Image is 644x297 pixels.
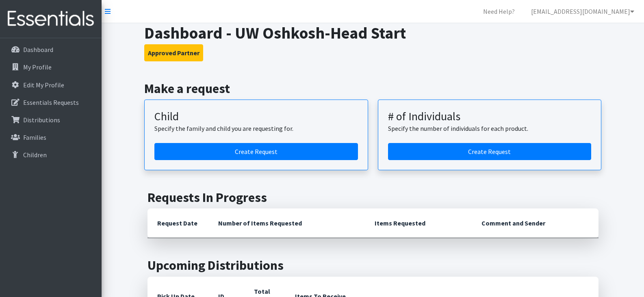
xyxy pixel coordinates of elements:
p: Children [23,151,47,159]
th: Request Date [147,208,208,238]
a: Families [3,129,98,145]
p: Essentials Requests [23,98,79,106]
h2: Requests In Progress [147,190,598,205]
a: Children [3,147,98,163]
button: Approved Partner [144,44,203,61]
a: Dashboard [3,41,98,58]
a: Distributions [3,112,98,128]
h2: Upcoming Distributions [147,258,598,273]
a: Need Help? [477,3,521,20]
p: Families [23,133,46,141]
h3: Child [154,110,358,124]
p: Edit My Profile [23,81,64,89]
h1: Dashboard - UW Oshkosh-Head Start [144,23,601,43]
a: Edit My Profile [3,77,98,93]
img: HumanEssentials [3,5,98,33]
a: Create a request for a child or family [154,143,358,160]
p: My Profile [23,63,52,71]
a: Essentials Requests [3,94,98,111]
p: Dashboard [23,46,53,54]
th: Number of Items Requested [208,208,365,238]
a: [EMAIL_ADDRESS][DOMAIN_NAME] [525,3,641,20]
th: Comment and Sender [472,208,598,238]
p: Specify the family and child you are requesting for. [154,124,358,133]
p: Specify the number of individuals for each product. [388,124,592,133]
p: Distributions [23,116,60,124]
h2: Make a request [144,81,601,96]
th: Items Requested [365,208,472,238]
h3: # of Individuals [388,110,592,124]
a: Create a request by number of individuals [388,143,592,160]
a: My Profile [3,59,98,75]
